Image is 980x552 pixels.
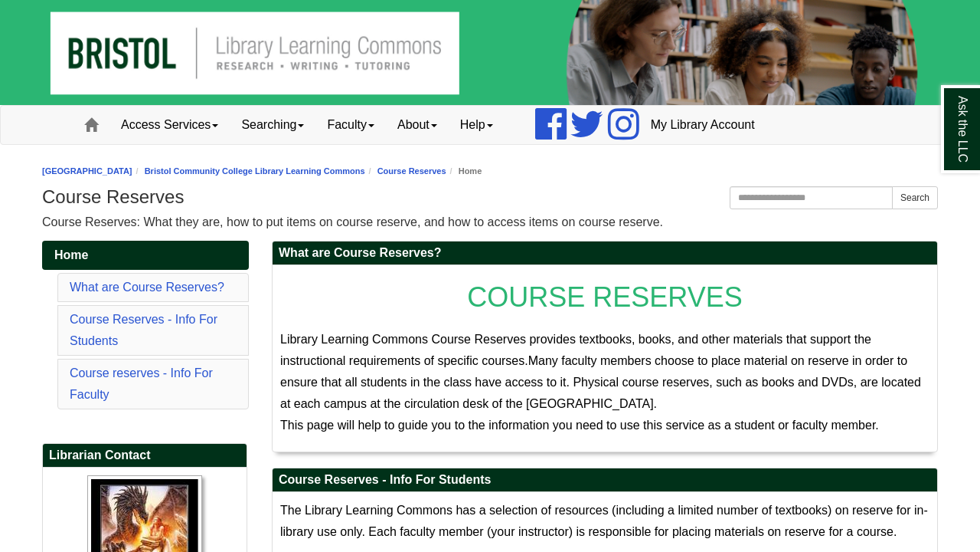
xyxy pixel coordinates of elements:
a: Course reserves - Info For Faculty [70,366,213,401]
a: Faculty [315,106,386,144]
li: Home [446,164,482,179]
span: Many faculty members choose to place material on reserve in order to ensure that all students in ... [280,354,921,410]
span: Course Reserves: What they are, how to put items on course reserve, and how to access items on co... [42,215,663,228]
span: Home [54,248,88,261]
a: [GEOGRAPHIC_DATA] [42,166,132,176]
a: Bristol Community College Library Learning Commons [145,166,365,176]
span: The Library Learning Commons has a selection of resources (including a limited number of textbook... [280,504,928,538]
a: My Library Account [639,106,766,144]
button: Search [892,186,938,209]
span: COURSE RESERVES [467,281,742,313]
h2: Course Reserves - Info For Students [273,468,937,492]
span: This page will help to guide you to the information you need to use this service as a student or ... [280,419,879,432]
h2: Librarian Contact [43,444,247,468]
h1: Course Reserves [42,186,938,208]
a: Course Reserves - Info For Students [70,313,217,347]
a: Course Reserves [377,166,446,176]
a: Home [42,241,249,270]
span: Library Learning Commons Course Reserves provides textbooks, books, and other materials that supp... [280,333,871,367]
a: Access Services [109,106,230,144]
a: Help [449,106,505,144]
h2: What are Course Reserves? [273,242,937,265]
nav: breadcrumb [42,164,938,179]
a: About [386,106,449,144]
a: Searching [230,106,315,144]
a: What are Course Reserves? [70,281,224,294]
